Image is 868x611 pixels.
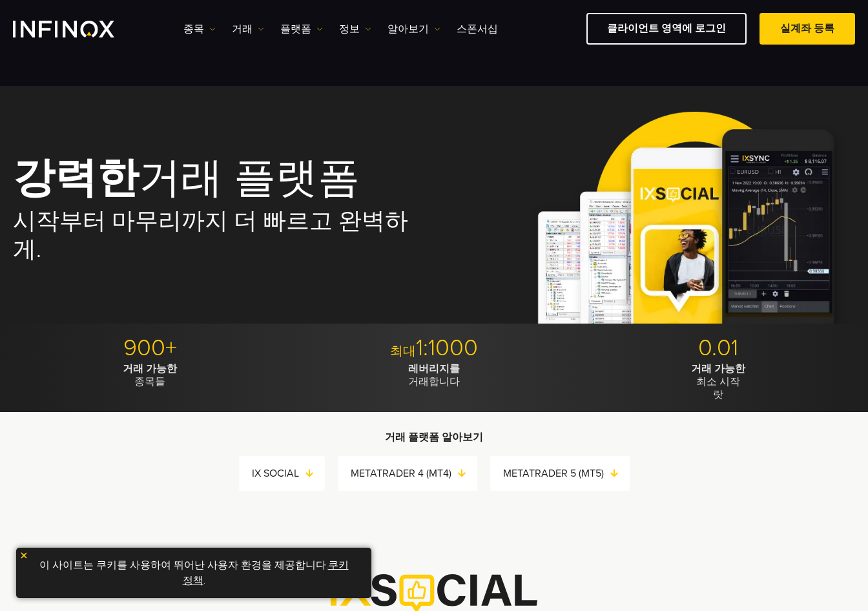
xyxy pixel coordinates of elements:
[13,157,417,201] h1: 거래 플랫폼
[586,13,747,45] a: 클라이언트 영역에 로그인
[13,334,287,362] p: 900+
[503,464,630,482] a: METATRADER 5 (MT5)
[457,21,498,37] a: 스폰서십
[339,21,371,37] a: 정보
[351,464,477,482] a: METATRADER 4 (MT4)
[19,551,28,560] img: yellow close icon
[581,334,855,362] p: 0.01
[252,464,325,482] a: IX SOCIAL
[13,21,145,37] a: INFINOX Logo
[23,554,365,592] p: 이 사이트는 쿠키를 사용하여 뛰어난 사용자 환경을 제공합니다. .
[385,431,483,444] strong: 거래 플랫폼 알아보기
[581,362,855,401] p: 최소 시작 랏
[13,207,417,264] h2: 시작부터 마무리까지 더 빠르고 완벽하게.
[297,334,572,362] p: 1:1000
[232,21,264,37] a: 거래
[183,21,216,37] a: 종목
[691,362,745,375] strong: 거래 가능한
[390,344,416,359] span: 최대
[387,21,440,37] a: 알아보기
[297,362,572,388] p: 거래합니다
[13,153,139,204] strong: 강력한
[759,13,855,45] a: 실계좌 등록
[280,21,323,37] a: 플랫폼
[13,362,287,388] p: 종목들
[123,362,177,375] strong: 거래 가능한
[408,362,460,375] strong: 레버리지를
